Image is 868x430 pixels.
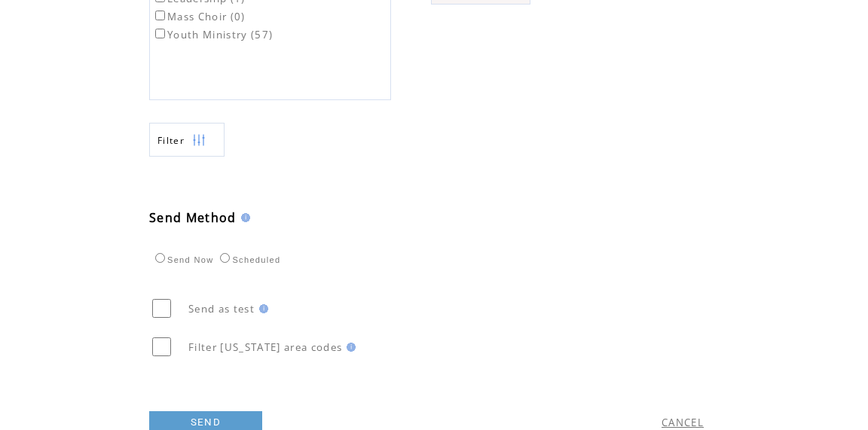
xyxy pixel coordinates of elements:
img: help.gif [237,213,250,222]
img: help.gif [255,304,268,313]
a: Filter [149,123,225,157]
img: help.gif [342,343,356,352]
label: Youth Ministry (57) [152,28,273,41]
input: Youth Ministry (57) [155,29,165,38]
span: Send as test [188,302,255,316]
span: Filter [US_STATE] area codes [188,340,342,354]
span: Send Method [149,209,237,226]
img: filters.png [192,124,206,157]
label: Mass Choir (0) [152,10,246,23]
a: CANCEL [662,416,704,429]
input: Send Now [155,253,165,263]
input: Mass Choir (0) [155,11,165,20]
label: Scheduled [216,255,280,264]
input: Scheduled [220,253,230,263]
label: Send Now [151,255,213,264]
span: Show filters [157,134,185,147]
